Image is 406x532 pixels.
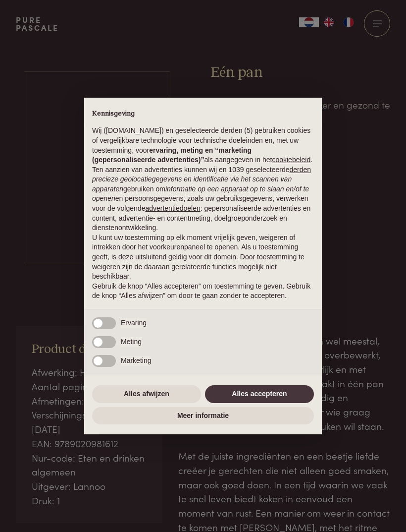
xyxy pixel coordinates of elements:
em: precieze geolocatiegegevens en identificatie via het scannen van apparaten [92,175,292,193]
p: Ten aanzien van advertenties kunnen wij en 1039 geselecteerde gebruiken om en persoonsgegevens, z... [92,165,314,233]
span: Marketing [121,356,151,366]
span: Meting [121,337,142,347]
strong: ervaring, meting en “marketing (gepersonaliseerde advertenties)” [92,146,252,164]
p: Wij ([DOMAIN_NAME]) en geselecteerde derden (5) gebruiken cookies of vergelijkbare technologie vo... [92,126,314,165]
p: U kunt uw toestemming op elk moment vrijelijk geven, weigeren of intrekken door het voorkeurenpan... [92,233,314,282]
button: Alles accepteren [205,385,314,403]
button: advertentiedoelen [145,204,200,214]
em: informatie op een apparaat op te slaan en/of te openen [92,185,309,203]
button: derden [290,165,311,175]
h2: Kennisgeving [92,110,314,118]
a: cookiebeleid [272,156,310,164]
button: Alles afwijzen [92,385,201,403]
p: Gebruik de knop “Alles accepteren” om toestemming te geven. Gebruik de knop “Alles afwijzen” om d... [92,282,314,301]
span: Ervaring [121,318,147,328]
button: Meer informatie [92,407,314,425]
